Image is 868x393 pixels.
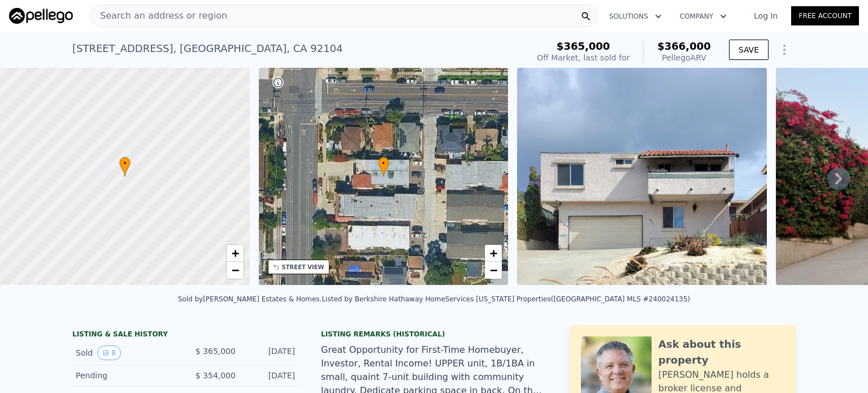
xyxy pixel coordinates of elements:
div: [STREET_ADDRESS] , [GEOGRAPHIC_DATA] , CA 92104 [72,41,343,57]
div: • [119,157,131,176]
span: $366,000 [657,40,711,52]
div: Listed by Berkshire Hathaway HomeServices [US_STATE] Properties ([GEOGRAPHIC_DATA] MLS #240024135) [322,295,690,303]
div: LISTING & SALE HISTORY [72,330,298,341]
span: $ 354,000 [196,371,236,380]
div: Ask about this property [658,336,784,368]
a: Zoom in [227,245,244,262]
a: Zoom out [227,262,244,279]
div: • [378,157,389,176]
span: + [231,246,238,260]
span: − [490,263,497,277]
button: Show Options [773,38,796,61]
div: [DATE] [245,370,295,381]
button: Company [671,6,736,27]
span: $365,000 [557,40,610,52]
div: Sold by [PERSON_NAME] Estates & Homes . [178,295,322,303]
div: Sold [76,346,176,360]
div: [DATE] [245,346,295,360]
img: Pellego [9,8,73,24]
a: Log In [740,10,791,21]
img: Sale: 56408483 Parcel: 21195157 [517,68,767,285]
div: STREET VIEW [282,263,324,271]
div: Pending [76,370,176,381]
button: View historical data [97,346,121,360]
span: + [490,246,497,260]
span: $ 365,000 [196,347,236,356]
span: • [119,158,131,169]
span: • [378,158,389,169]
div: Pellego ARV [657,52,711,63]
div: Off Market, last sold for [537,52,630,63]
button: SAVE [729,40,769,60]
a: Free Account [791,6,859,25]
button: Solutions [600,6,671,27]
span: Search an address or region [91,9,227,23]
span: − [231,263,238,277]
div: Listing Remarks (Historical) [321,330,547,339]
a: Zoom in [485,245,502,262]
a: Zoom out [485,262,502,279]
